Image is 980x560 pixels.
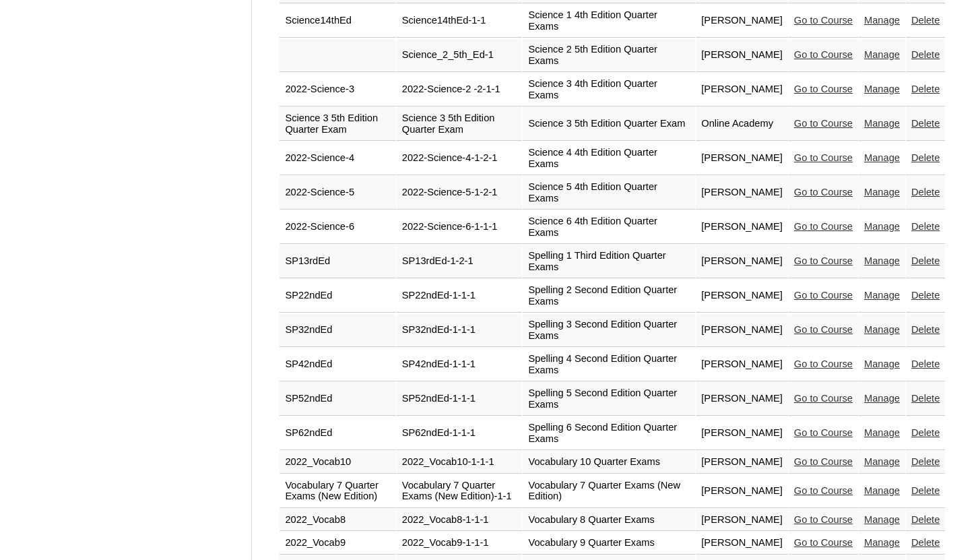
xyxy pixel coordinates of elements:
a: Manage [864,84,900,94]
a: Go to Course [794,359,853,369]
td: SP62ndEd [280,416,395,450]
a: Go to Course [794,221,853,232]
td: Vocabulary 7 Quarter Exams (New Edition) [280,474,395,508]
a: Delete [911,15,940,26]
td: Vocabulary 7 Quarter Exams (New Edition)-1-1 [397,474,523,508]
a: Manage [864,49,900,60]
td: Science 6 4th Edition Quarter Exams [523,210,695,244]
a: Manage [864,359,900,369]
td: Science14thEd-1-1 [397,4,523,38]
a: Go to Course [794,152,853,163]
td: [PERSON_NAME] [696,451,788,474]
a: Delete [911,187,940,197]
td: Vocabulary 9 Quarter Exams [523,532,695,555]
td: Spelling 1 Third Edition Quarter Exams [523,245,695,278]
td: [PERSON_NAME] [696,382,788,416]
td: Science 5 4th Edition Quarter Exams [523,176,695,210]
a: Manage [864,187,900,197]
td: 2022-Science-4-1-2-1 [397,142,523,175]
a: Manage [864,255,900,266]
td: [PERSON_NAME] [696,313,788,347]
td: SP22ndEd-1-1-1 [397,279,523,313]
td: Science 1 4th Edition Quarter Exams [523,4,695,38]
td: SP52ndEd [280,382,395,416]
td: Science 4 4th Edition Quarter Exams [523,142,695,175]
a: Go to Course [794,485,853,496]
a: Go to Course [794,324,853,335]
a: Go to Course [794,15,853,26]
td: [PERSON_NAME] [696,4,788,38]
a: Delete [911,49,940,60]
td: [PERSON_NAME] [696,509,788,532]
a: Go to Course [794,49,853,60]
td: [PERSON_NAME] [696,474,788,508]
td: [PERSON_NAME] [696,245,788,278]
td: SP22ndEd [280,279,395,313]
a: Manage [864,290,900,301]
a: Go to Course [794,118,853,129]
td: Vocabulary 10 Quarter Exams [523,451,695,474]
td: SP52ndEd-1-1-1 [397,382,523,416]
td: 2022_Vocab8 [280,509,395,532]
td: SP42ndEd [280,348,395,381]
a: Delete [911,221,940,232]
a: Go to Course [794,427,853,438]
a: Go to Course [794,514,853,525]
a: Manage [864,537,900,548]
a: Go to Course [794,393,853,404]
a: Delete [911,456,940,467]
a: Delete [911,514,940,525]
a: Manage [864,152,900,163]
td: Science 3 4th Edition Quarter Exams [523,73,695,106]
td: 2022-Science-6-1-1-1 [397,210,523,244]
a: Delete [911,290,940,301]
a: Go to Course [794,537,853,548]
td: Spelling 3 Second Edition Quarter Exams [523,313,695,347]
td: 2022-Science-5 [280,176,395,210]
td: [PERSON_NAME] [696,348,788,381]
td: Online Academy [696,107,788,141]
td: Science14thEd [280,4,395,38]
a: Go to Course [794,456,853,467]
td: 2022_Vocab9-1-1-1 [397,532,523,555]
a: Go to Course [794,187,853,197]
a: Manage [864,118,900,129]
a: Go to Course [794,290,853,301]
a: Go to Course [794,84,853,94]
a: Delete [911,427,940,438]
td: SP42ndEd-1-1-1 [397,348,523,381]
a: Go to Course [794,255,853,266]
td: SP62ndEd-1-1-1 [397,416,523,450]
td: SP13rdEd [280,245,395,278]
td: 2022-Science-4 [280,142,395,175]
a: Manage [864,427,900,438]
td: [PERSON_NAME] [696,532,788,555]
a: Delete [911,537,940,548]
td: Spelling 2 Second Edition Quarter Exams [523,279,695,313]
a: Manage [864,514,900,525]
td: Spelling 5 Second Edition Quarter Exams [523,382,695,416]
td: [PERSON_NAME] [696,73,788,106]
td: 2022_Vocab8-1-1-1 [397,509,523,532]
td: Vocabulary 7 Quarter Exams (New Edition) [523,474,695,508]
a: Manage [864,456,900,467]
td: Science 3 5th Edition Quarter Exam [523,107,695,141]
td: 2022-Science-6 [280,210,395,244]
a: Delete [911,84,940,94]
td: Science_2_5th_Ed-1 [397,38,523,72]
td: 2022-Science-3 [280,73,395,106]
a: Delete [911,118,940,129]
td: SP32ndEd [280,313,395,347]
a: Delete [911,255,940,266]
td: 2022-Science-2 -2-1-1 [397,73,523,106]
td: [PERSON_NAME] [696,38,788,72]
a: Manage [864,221,900,232]
a: Delete [911,359,940,369]
td: Spelling 6 Second Edition Quarter Exams [523,416,695,450]
td: Vocabulary 8 Quarter Exams [523,509,695,532]
td: SP32ndEd-1-1-1 [397,313,523,347]
td: Science 3 5th Edition Quarter Exam [280,107,395,141]
td: 2022_Vocab9 [280,532,395,555]
a: Delete [911,324,940,335]
a: Delete [911,152,940,163]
